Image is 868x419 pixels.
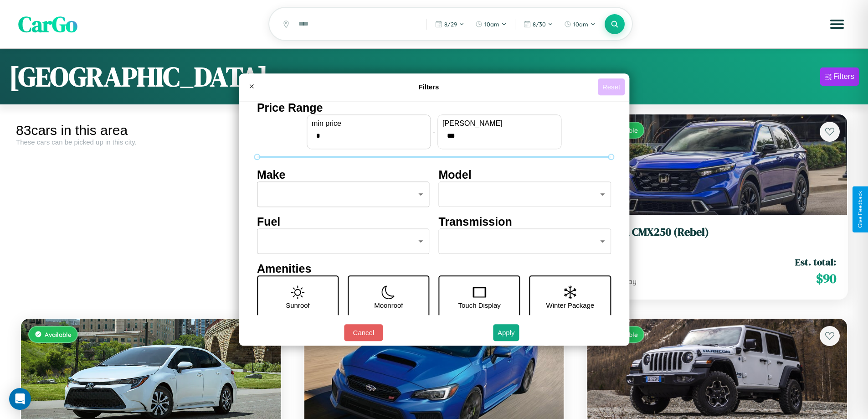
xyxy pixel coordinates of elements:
[519,17,558,31] button: 8/30
[286,299,310,311] p: Sunroof
[439,168,611,181] h4: Model
[833,72,854,81] div: Filters
[257,101,611,114] h4: Price Range
[471,17,511,31] button: 10am
[257,262,611,275] h4: Amenities
[374,299,403,311] p: Moonroof
[433,125,435,138] p: -
[598,226,836,239] h3: Honda CMX250 (Rebel)
[431,17,469,31] button: 8/29
[533,21,546,28] span: 8 / 30
[9,388,31,410] div: Open Intercom Messenger
[444,21,457,28] span: 8 / 29
[493,324,519,341] button: Apply
[344,324,383,341] button: Cancel
[16,138,286,146] div: These cars can be picked up in this city.
[546,299,595,311] p: Winter Package
[824,11,850,37] button: Open menu
[598,226,836,248] a: Honda CMX250 (Rebel)2018
[45,331,72,338] span: Available
[9,58,268,95] h1: [GEOGRAPHIC_DATA]
[820,67,859,86] button: Filters
[857,191,863,228] div: Give Feedback
[16,123,286,138] div: 83 cars in this area
[439,215,611,228] h4: Transmission
[257,168,430,181] h4: Make
[18,9,77,39] span: CarGo
[816,269,836,288] span: $ 90
[312,119,426,128] label: min price
[484,21,499,28] span: 10am
[257,215,430,228] h4: Fuel
[442,119,556,128] label: [PERSON_NAME]
[560,17,600,31] button: 10am
[598,78,625,95] button: Reset
[795,255,836,269] span: Est. total:
[260,83,598,91] h4: Filters
[458,299,500,311] p: Touch Display
[573,21,588,28] span: 10am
